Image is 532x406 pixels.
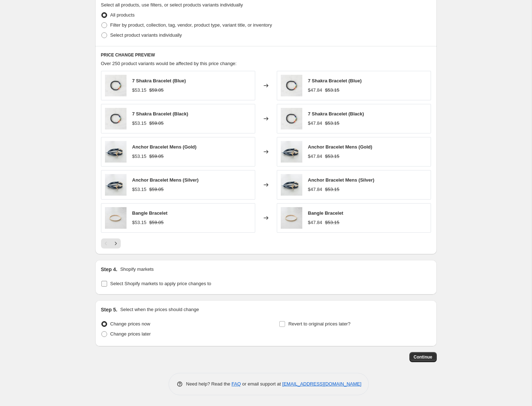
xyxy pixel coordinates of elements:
[101,238,121,248] nav: Pagination
[325,219,339,226] strike: $53.15
[308,111,364,117] span: 7 Shakra Bracelet (Black)
[110,12,135,18] span: All products
[308,144,372,150] span: Anchor Bracelet Mens (Gold)
[149,219,164,226] strike: $59.05
[132,78,186,83] span: 7 Shakra Bracelet (Blue)
[149,87,164,94] strike: $59.05
[308,177,375,183] span: Anchor Bracelet Mens (Silver)
[282,381,361,387] a: [EMAIL_ADDRESS][DOMAIN_NAME]
[281,207,302,229] img: bangle-bracelet-with-jewels_925x_1856326c-83b0-45c2-a1e8-67fcb8f9b656_80x.jpg
[241,381,282,387] span: or email support at
[101,61,237,66] span: Over 250 product variants would be affected by this price change:
[325,153,339,160] strike: $53.15
[110,281,211,286] span: Select Shopify markets to apply price changes to
[105,174,127,196] img: anchor-bracelet-mens_925x_e880f45b-7b2e-43ac-aaf2-bfdc561374a9_80x.jpg
[288,321,350,327] span: Revert to original prices later?
[308,120,322,127] div: $47.84
[105,207,127,229] img: bangle-bracelet-with-jewels_925x_1856326c-83b0-45c2-a1e8-67fcb8f9b656_80x.jpg
[120,306,199,313] p: Select when the prices should change
[110,321,150,327] span: Change prices now
[231,381,241,387] a: FAQ
[132,87,147,94] div: $53.15
[132,210,168,216] span: Bangle Bracelet
[149,186,164,193] strike: $59.05
[149,120,164,127] strike: $59.05
[308,87,322,94] div: $47.84
[409,352,437,362] button: Continue
[101,306,118,313] h2: Step 5.
[325,87,339,94] strike: $53.15
[308,78,362,83] span: 7 Shakra Bracelet (Blue)
[325,186,339,193] strike: $53.15
[281,141,302,163] img: anchor-bracelet-mens_925x_e880f45b-7b2e-43ac-aaf2-bfdc561374a9_80x.jpg
[105,108,127,129] img: 7-chakra-bracelet_925x_29219fd1-05f6-42be-ba87-953b4eb1e34e_80x.jpg
[132,186,147,193] div: $53.15
[110,32,182,38] span: Select product variants individually
[132,153,147,160] div: $53.15
[149,153,164,160] strike: $59.05
[308,210,343,216] span: Bangle Bracelet
[325,120,339,127] strike: $53.15
[281,75,302,96] img: 7-chakra-bracelet_925x_29219fd1-05f6-42be-ba87-953b4eb1e34e_80x.jpg
[105,141,127,163] img: anchor-bracelet-mens_925x_e880f45b-7b2e-43ac-aaf2-bfdc561374a9_80x.jpg
[111,238,121,248] button: Next
[110,22,272,28] span: Filter by product, collection, tag, vendor, product type, variant title, or inventory
[101,2,243,8] span: Select all products, use filters, or select products variants individually
[132,144,197,150] span: Anchor Bracelet Mens (Gold)
[105,75,127,96] img: 7-chakra-bracelet_925x_29219fd1-05f6-42be-ba87-953b4eb1e34e_80x.jpg
[414,354,432,360] span: Continue
[308,219,322,226] div: $47.84
[308,186,322,193] div: $47.84
[110,331,151,337] span: Change prices later
[132,120,147,127] div: $53.15
[308,153,322,160] div: $47.84
[132,111,188,117] span: 7 Shakra Bracelet (Black)
[120,266,153,273] p: Shopify markets
[101,266,118,273] h2: Step 4.
[132,177,199,183] span: Anchor Bracelet Mens (Silver)
[101,52,431,58] h6: PRICE CHANGE PREVIEW
[281,108,302,129] img: 7-chakra-bracelet_925x_29219fd1-05f6-42be-ba87-953b4eb1e34e_80x.jpg
[132,219,147,226] div: $53.15
[186,381,232,387] span: Need help? Read the
[281,174,302,196] img: anchor-bracelet-mens_925x_e880f45b-7b2e-43ac-aaf2-bfdc561374a9_80x.jpg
